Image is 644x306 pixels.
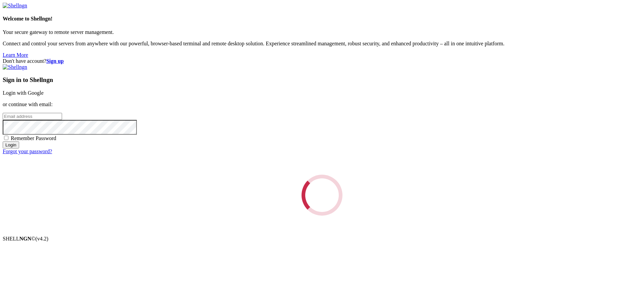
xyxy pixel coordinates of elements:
p: or continue with email: [3,101,641,107]
b: NGN [19,236,32,242]
h3: Sign in to Shellngn [3,76,641,84]
div: Don't have account? [3,58,641,64]
input: Email address [3,113,62,120]
p: Your secure gateway to remote server management. [3,29,641,35]
a: Forgot your password? [3,148,52,154]
a: Login with Google [3,90,44,96]
span: SHELL © [3,236,48,242]
span: 4.2.0 [36,236,49,242]
span: Remember Password [11,135,56,141]
img: Shellngn [3,64,27,70]
p: Connect and control your servers from anywhere with our powerful, browser-based terminal and remo... [3,41,641,47]
h4: Welcome to Shellngn! [3,16,641,22]
input: Login [3,141,19,148]
div: Loading... [302,175,342,216]
img: Shellngn [3,3,27,9]
input: Remember Password [4,136,8,140]
a: Learn More [3,52,28,58]
a: Sign up [46,58,64,64]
